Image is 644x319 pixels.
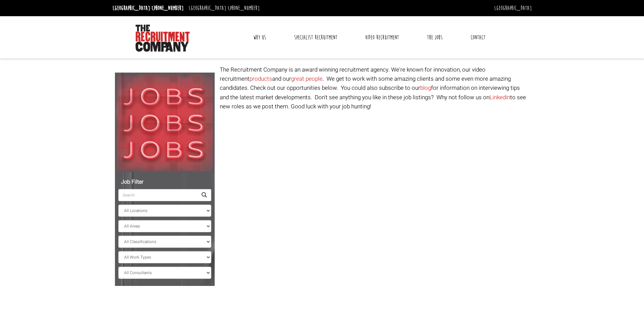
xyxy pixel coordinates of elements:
input: Search [118,189,197,201]
li: [GEOGRAPHIC_DATA]: [111,3,185,14]
a: Video Recruitment [360,29,404,46]
img: Jobs, Jobs, Jobs [115,73,215,172]
h5: Job Filter [118,179,211,185]
a: The Jobs [422,29,448,46]
a: Specialist Recruitment [289,29,342,46]
a: products [249,75,272,83]
a: Why Us [248,29,271,46]
a: great people [291,75,323,83]
a: [PHONE_NUMBER] [152,4,184,12]
a: Contact [466,29,491,46]
li: [GEOGRAPHIC_DATA]: [187,3,261,14]
p: The Recruitment Company is an award winning recruitment agency. We're known for innovation, our v... [220,65,529,111]
a: [GEOGRAPHIC_DATA] [494,4,532,12]
a: [PHONE_NUMBER] [228,4,260,12]
img: The Recruitment Company [136,25,190,52]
